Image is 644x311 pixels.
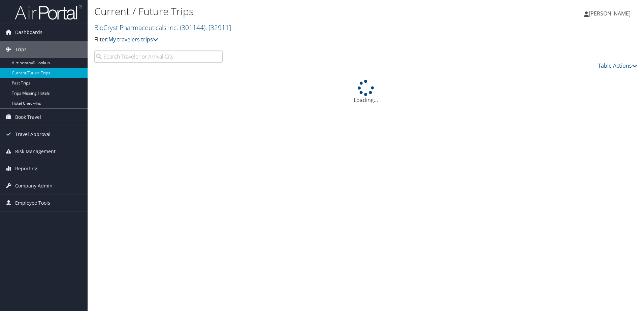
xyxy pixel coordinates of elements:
p: Filter: [94,35,456,44]
span: Employee Tools [15,195,50,211]
a: [PERSON_NAME] [584,3,637,24]
span: Risk Management [15,143,56,160]
h1: Current / Future Trips [94,4,456,19]
div: Loading... [94,80,637,104]
img: airportal-logo.png [15,4,82,20]
span: Travel Approval [15,126,51,143]
span: Reporting [15,160,37,177]
a: My travelers trips [108,36,158,43]
span: Book Travel [15,109,41,126]
input: Search Traveler or Arrival City [94,50,223,63]
span: Company Admin [15,177,53,194]
span: ( 301144 ) [180,23,205,32]
span: Dashboards [15,24,42,41]
a: BioCryst Pharmaceuticals Inc. [94,23,231,32]
span: [PERSON_NAME] [589,10,631,17]
span: , [ 32911 ] [205,23,231,32]
span: Trips [15,41,27,58]
a: Table Actions [598,62,637,69]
